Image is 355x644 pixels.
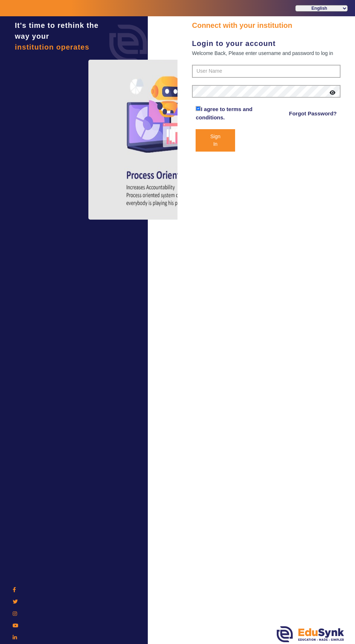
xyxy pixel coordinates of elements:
div: Login to your account [192,38,341,49]
button: Sign In [196,129,235,152]
span: It's time to rethink the way your [15,21,99,40]
div: Connect with your institution [192,20,341,31]
a: I agree to terms and conditions. [196,106,252,120]
input: User Name [192,65,341,78]
div: Welcome Back, Please enter username and password to log in [192,49,341,58]
img: edusynk.png [277,626,344,642]
span: institution operates [15,43,89,51]
img: login4.png [88,60,241,220]
img: login.png [101,16,155,71]
a: Forgot Password? [289,109,337,118]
